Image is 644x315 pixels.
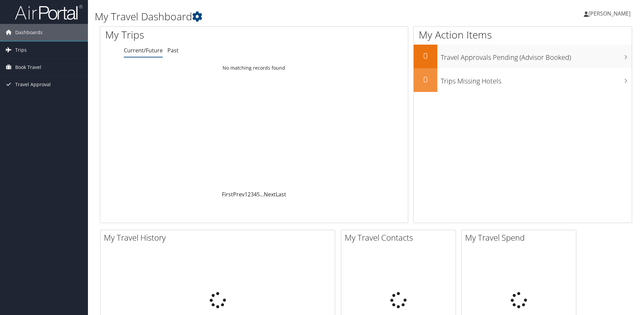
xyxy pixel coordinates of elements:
[441,49,632,62] h3: Travel Approvals Pending (Advisor Booked)
[245,191,248,198] a: 1
[15,76,51,93] span: Travel Approval
[276,191,286,198] a: Last
[414,74,437,85] h2: 0
[414,50,437,62] h2: 0
[264,191,276,198] a: Next
[167,47,179,54] a: Past
[105,28,275,42] h1: My Trips
[95,9,456,24] h1: My Travel Dashboard
[15,59,41,76] span: Book Travel
[584,3,637,24] a: [PERSON_NAME]
[100,62,408,74] td: No matching records found
[414,68,632,92] a: 0Trips Missing Hotels
[15,4,83,20] img: airportal-logo.png
[414,28,632,42] h1: My Action Items
[124,47,163,54] a: Current/Future
[104,232,335,243] h2: My Travel History
[414,45,632,68] a: 0Travel Approvals Pending (Advisor Booked)
[15,24,43,41] span: Dashboards
[465,232,576,243] h2: My Travel Spend
[254,191,257,198] a: 4
[257,191,260,198] a: 5
[222,191,233,198] a: First
[441,73,632,86] h3: Trips Missing Hotels
[589,10,630,17] span: [PERSON_NAME]
[260,191,264,198] span: …
[15,42,27,58] span: Trips
[233,191,245,198] a: Prev
[345,232,456,243] h2: My Travel Contacts
[251,191,254,198] a: 3
[248,191,251,198] a: 2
